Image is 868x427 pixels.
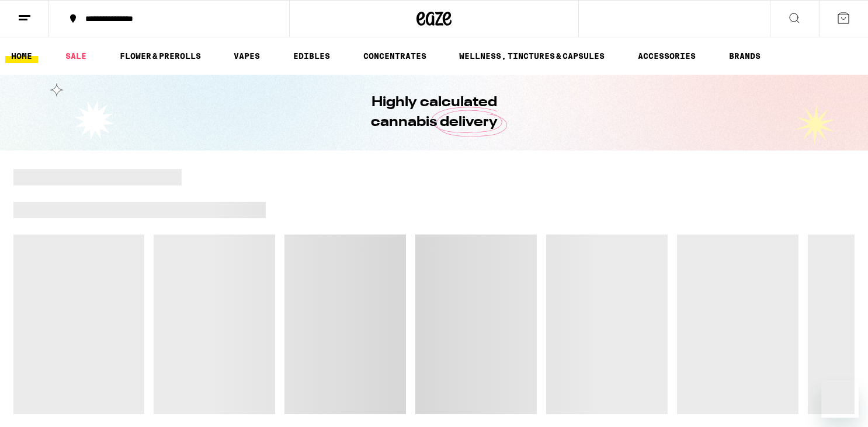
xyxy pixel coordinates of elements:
a: HOME [5,49,38,63]
iframe: Button to launch messaging window [821,380,859,418]
h1: Highly calculated cannabis delivery [338,93,530,132]
a: WELLNESS, TINCTURES & CAPSULES [453,49,610,63]
a: VAPES [228,49,266,63]
a: BRANDS [723,49,766,63]
a: FLOWER & PREROLLS [114,49,207,63]
a: EDIBLES [287,49,336,63]
a: SALE [60,49,92,63]
a: CONCENTRATES [357,49,432,63]
a: ACCESSORIES [632,49,702,63]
